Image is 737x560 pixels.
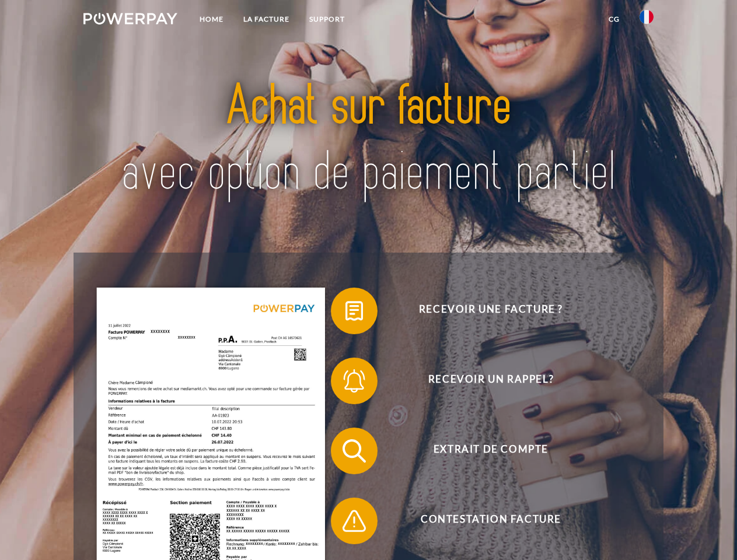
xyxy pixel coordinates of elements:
[340,296,369,325] img: qb_bill.svg
[299,9,355,30] a: Support
[348,498,634,544] span: Contestation Facture
[348,428,634,474] span: Extrait de compte
[331,428,634,474] button: Extrait de compte
[340,506,369,535] img: qb_warning.svg
[111,56,626,223] img: title-powerpay_fr.svg
[348,288,634,334] span: Recevoir une facture ?
[331,358,634,404] button: Recevoir un rappel?
[331,498,634,544] button: Contestation Facture
[640,10,654,24] img: fr
[340,436,369,466] img: qb_search.svg
[599,9,630,30] a: CG
[83,13,177,24] img: logo-powerpay-white.svg
[348,358,634,404] span: Recevoir un rappel?
[233,9,299,30] a: LA FACTURE
[190,9,233,30] a: Home
[340,366,369,395] img: qb_bell.svg
[331,288,634,334] button: Recevoir une facture ?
